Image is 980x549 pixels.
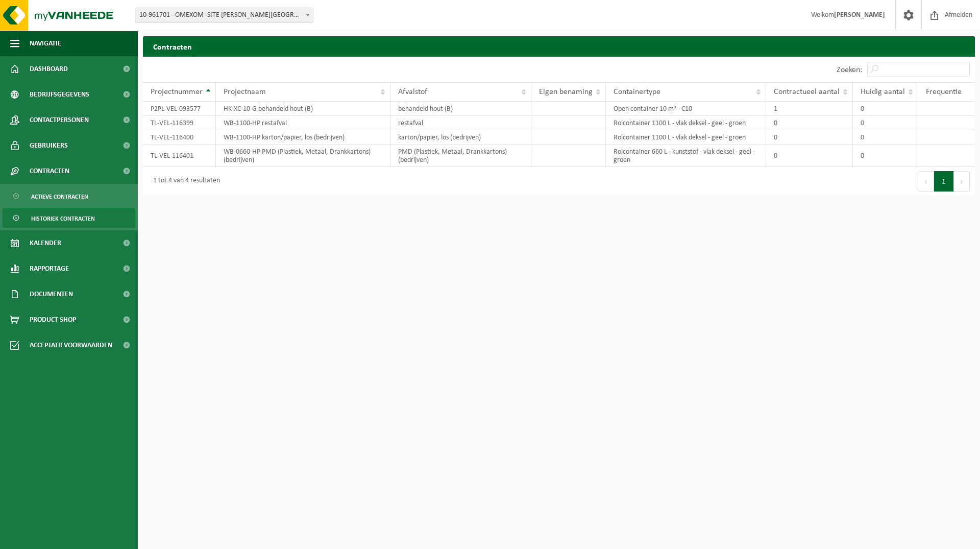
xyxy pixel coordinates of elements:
td: karton/papier, los (bedrijven) [390,130,531,145]
span: Contractueel aantal [774,88,840,96]
span: Gebruikers [30,133,68,158]
td: restafval [390,116,531,130]
span: Containertype [614,88,660,96]
td: Open container 10 m³ - C10 [606,102,766,116]
strong: [PERSON_NAME] [834,11,885,19]
div: 1 tot 4 van 4 resultaten [148,172,220,190]
span: Eigen benaming [539,88,593,96]
button: Previous [918,171,934,192]
span: Product Shop [30,307,76,332]
a: Actieve contracten [3,186,135,206]
td: 0 [853,130,918,145]
td: Rolcontainer 1100 L - vlak deksel - geel - groen [606,116,766,130]
span: Projectnaam [224,88,266,96]
td: WB-1100-HP restafval [216,116,390,130]
td: 0 [853,102,918,116]
td: P2PL-VEL-093577 [143,102,216,116]
td: WB-0660-HP PMD (Plastiek, Metaal, Drankkartons) (bedrijven) [216,145,390,167]
td: Rolcontainer 660 L - kunststof - vlak deksel - geel - groen [606,145,766,167]
td: 1 [766,102,853,116]
span: 10-961701 - OMEXOM -SITE ELIA LINT - LIER [135,8,313,22]
span: Kalender [30,230,61,256]
span: Dashboard [30,56,68,82]
td: PMD (Plastiek, Metaal, Drankkartons) (bedrijven) [390,145,531,167]
td: behandeld hout (B) [390,102,531,116]
span: Actieve contracten [31,187,88,206]
span: Documenten [30,281,73,307]
td: 0 [766,130,853,145]
span: Navigatie [30,31,61,56]
label: Zoeken: [837,66,862,74]
span: Contactpersonen [30,107,89,133]
span: Bedrijfsgegevens [30,82,89,107]
td: 0 [853,145,918,167]
td: HK-XC-10-G behandeld hout (B) [216,102,390,116]
button: 1 [934,171,954,192]
span: Acceptatievoorwaarden [30,332,112,358]
span: Frequentie [926,88,962,96]
h2: Contracten [143,36,975,56]
td: 0 [766,116,853,130]
a: Historiek contracten [3,208,135,228]
span: Contracten [30,158,69,184]
span: Rapportage [30,256,69,281]
span: Afvalstof [398,88,427,96]
span: Huidig aantal [861,88,905,96]
span: Projectnummer [151,88,203,96]
td: TL-VEL-116400 [143,130,216,145]
span: 10-961701 - OMEXOM -SITE ELIA LINT - LIER [135,8,313,23]
td: WB-1100-HP karton/papier, los (bedrijven) [216,130,390,145]
td: TL-VEL-116399 [143,116,216,130]
td: 0 [853,116,918,130]
span: Historiek contracten [31,209,95,228]
td: 0 [766,145,853,167]
button: Next [954,171,970,192]
td: Rolcontainer 1100 L - vlak deksel - geel - groen [606,130,766,145]
td: TL-VEL-116401 [143,145,216,167]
